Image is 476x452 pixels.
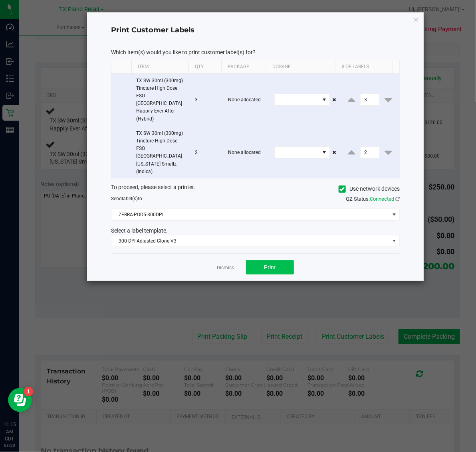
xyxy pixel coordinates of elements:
[188,60,221,74] th: Qty
[346,196,400,202] span: QZ Status:
[190,126,224,179] td: 2
[221,60,266,74] th: Package
[105,183,406,195] div: To proceed, please select a printer.
[131,60,188,74] th: Item
[224,126,270,179] td: None allocated
[111,196,143,201] span: Send to:
[122,196,138,201] span: label(s)
[335,60,392,74] th: # of labels
[105,227,406,235] div: Select a label template.
[246,260,294,274] button: Print
[370,196,394,202] span: Connected
[217,264,234,271] a: Dismiss
[24,387,33,397] iframe: Resource center unread badge
[131,126,190,179] td: TX SW 30ml (300mg) Tincture High Dose FSO [GEOGRAPHIC_DATA] [US_STATE] Smallz (Indica)
[8,388,32,412] iframe: Resource center
[339,185,400,193] label: Use network devices
[131,74,190,126] td: TX SW 30ml (300mg) Tincture High Dose FSO [GEOGRAPHIC_DATA] Happily Ever After (Hybrid)
[224,74,270,126] td: None allocated
[266,60,335,74] th: Dosage
[111,25,400,36] h4: Print Customer Labels
[264,264,276,270] span: Print
[111,235,389,247] span: 300 DPI Adjusted Clone V3
[190,74,224,126] td: 3
[111,209,389,220] span: ZEBRA-POD5-300DPI
[111,49,400,56] p: Which item(s) would you like to print customer label(s) for?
